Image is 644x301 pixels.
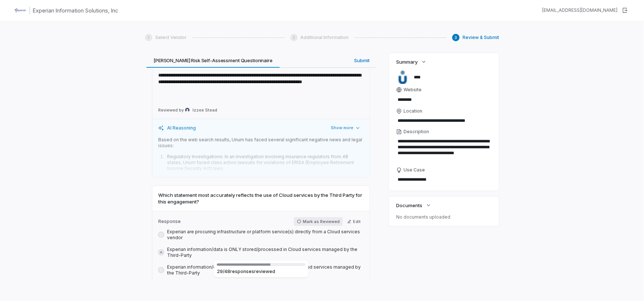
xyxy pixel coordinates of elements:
input: Location [396,116,492,126]
div: Reviewed by [158,107,217,113]
span: Which statement most accurately reflects the use of Cloud services by the Third Party for this en... [158,192,364,205]
span: Select Vendor [155,35,187,40]
button: Mark as Reviewed [294,217,343,226]
span: Use Case [404,167,425,173]
span: Location [404,108,422,114]
span: Website [404,87,422,93]
p: No documents uploaded [396,214,492,220]
img: Clerk Logo [15,4,27,16]
label: Experian information/data is ONLY stored/processed in Cloud services managed by the Third-Party [167,247,364,258]
span: [PERSON_NAME] Risk Self-Assessment Questionnaire [150,56,276,65]
label: Experian are procuring infrastructure or platform service(s) directly from a Cloud services vendor [167,229,364,241]
p: Based on the web search results, Unum has faced several significant negative news and legal issues: [158,137,364,149]
span: Description [404,129,429,135]
span: Summary [396,59,418,65]
textarea: Description [396,136,492,164]
button: Show more [328,124,364,132]
span: Additional Information [301,35,349,40]
div: 3 [452,34,460,41]
label: Response [158,219,292,224]
div: [EMAIL_ADDRESS][DOMAIN_NAME] [542,7,617,13]
h1: Experian Information Solutions, Inc [33,7,118,14]
div: 29 / 48 response s reviewed [217,269,305,275]
span: Izzee Stead [193,107,217,113]
span: AI Reasoning [167,125,196,131]
textarea: Use Case [396,174,492,185]
span: Documents [396,202,422,209]
button: Edit [344,217,364,226]
div: 1 [145,34,152,41]
button: Documents [394,199,433,212]
input: Website [396,95,479,105]
img: Izzee Stead avatar [185,108,190,112]
span: Review & Submit [463,35,499,40]
li: Regulatory Investigations: In an investigation involving insurance regulators from 48 states, Unu... [165,154,364,171]
div: 2 [290,34,298,41]
span: Submit [351,56,373,65]
button: Summary [394,55,429,68]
